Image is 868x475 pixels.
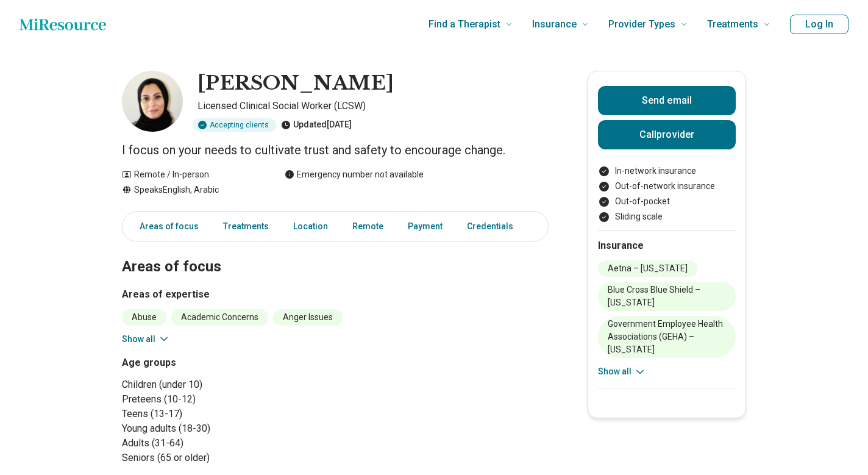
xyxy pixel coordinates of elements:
h1: [PERSON_NAME] [197,71,394,96]
li: Abuse [122,309,166,326]
li: Teens (13-17) [122,407,330,421]
button: Show all [598,365,646,378]
h2: Insurance [598,238,736,253]
button: Callprovider [598,120,736,149]
p: I focus on your needs to cultivate trust and safety to encourage change. [122,141,549,159]
li: Young adults (18-30) [122,421,330,436]
li: Anger Issues [273,309,343,326]
li: Out-of-pocket [598,195,736,208]
a: Remote [345,214,391,239]
button: Show all [122,333,170,346]
span: Provider Types [608,16,675,33]
li: Adults (31-64) [122,436,330,451]
div: Emergency number not available [285,168,424,181]
ul: Payment options [598,165,736,223]
h2: Areas of focus [122,227,549,277]
a: Location [286,214,335,239]
img: Fida Abdelrasoul, Licensed Clinical Social Worker (LCSW) [122,71,183,132]
div: Remote / In-person [122,168,260,181]
li: Preteens (10-12) [122,392,330,407]
div: Updated [DATE] [281,118,352,132]
span: Find a Therapist [429,16,500,33]
span: Treatments [707,16,758,33]
a: Home page [20,12,106,37]
li: Seniors (65 or older) [122,451,330,465]
li: Government Employee Health Associations (GEHA) – [US_STATE] [598,316,736,358]
a: Credentials [460,214,528,239]
a: Treatments [216,214,276,239]
li: In-network insurance [598,165,736,177]
h3: Areas of expertise [122,287,549,302]
a: Payment [400,214,450,239]
a: Areas of focus [125,214,206,239]
div: Accepting clients [193,118,276,132]
li: Blue Cross Blue Shield – [US_STATE] [598,282,736,311]
span: Insurance [532,16,577,33]
p: Licensed Clinical Social Worker (LCSW) [197,99,549,113]
li: Children (under 10) [122,377,330,392]
button: Log In [790,15,848,34]
li: Sliding scale [598,210,736,223]
li: Academic Concerns [171,309,268,326]
button: Send email [598,86,736,115]
div: Speaks English, Arabic [122,184,260,196]
li: Aetna – [US_STATE] [598,260,697,277]
li: Out-of-network insurance [598,180,736,193]
h3: Age groups [122,355,330,370]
